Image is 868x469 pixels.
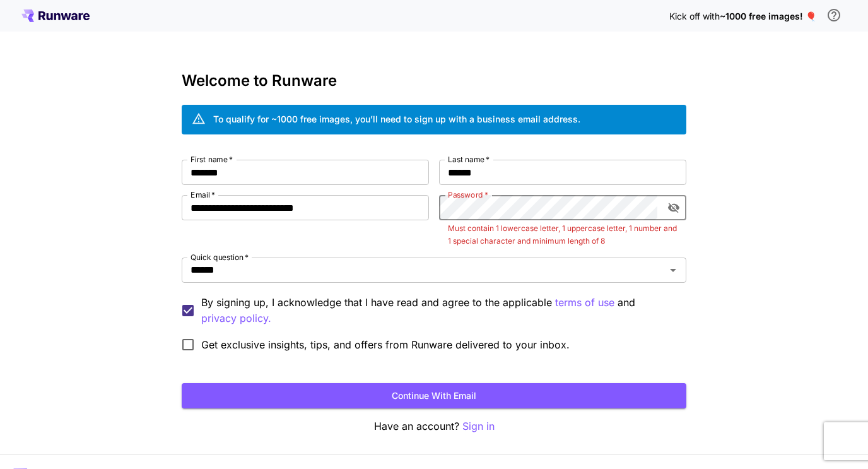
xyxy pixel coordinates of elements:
[448,154,490,165] label: Last name
[201,311,271,326] button: By signing up, I acknowledge that I have read and agree to the applicable terms of use and
[201,311,271,326] p: privacy policy.
[182,419,686,434] p: Have an account?
[191,252,249,263] label: Quick question
[448,189,488,200] label: Password
[213,112,580,126] div: To qualify for ~1000 free images, you’ll need to sign up with a business email address.
[201,337,570,352] span: Get exclusive insights, tips, and offers from Runware delivered to your inbox.
[201,295,676,326] p: By signing up, I acknowledge that I have read and agree to the applicable and
[662,196,685,219] button: toggle password visibility
[191,154,233,165] label: First name
[555,295,614,311] p: terms of use
[462,419,495,434] button: Sign in
[720,11,816,21] span: ~1000 free images! 🎈
[555,295,614,311] button: By signing up, I acknowledge that I have read and agree to the applicable and privacy policy.
[191,189,215,200] label: Email
[182,383,686,409] button: Continue with email
[182,72,686,90] h3: Welcome to Runware
[664,261,682,279] button: Open
[669,11,720,21] span: Kick off with
[821,3,847,28] button: In order to qualify for free credit, you need to sign up with a business email address and click ...
[448,222,677,247] p: Must contain 1 lowercase letter, 1 uppercase letter, 1 number and 1 special character and minimum...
